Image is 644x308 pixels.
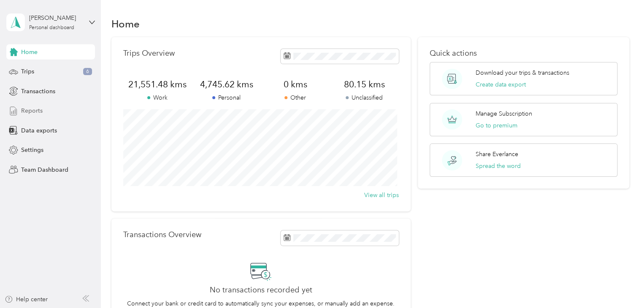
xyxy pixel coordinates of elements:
[123,93,192,102] p: Work
[192,78,261,90] span: 4,745.62 kms
[21,106,43,115] span: Reports
[123,49,175,58] p: Trips Overview
[597,261,644,308] iframe: Everlance-gr Chat Button Frame
[21,48,38,57] span: Home
[364,191,399,200] button: View all trips
[261,93,330,102] p: Other
[21,87,55,96] span: Transactions
[111,19,140,28] h1: Home
[430,49,617,58] p: Quick actions
[476,121,517,130] button: Go to premium
[21,67,34,76] span: Trips
[21,146,43,154] span: Settings
[21,165,68,174] span: Team Dashboard
[476,162,521,170] button: Spread the word
[83,68,92,76] span: 6
[210,286,312,294] h2: No transactions recorded yet
[192,93,261,102] p: Personal
[21,126,57,135] span: Data exports
[476,80,526,89] button: Create data export
[476,109,532,118] p: Manage Subscription
[123,230,201,239] p: Transactions Overview
[261,78,330,90] span: 0 kms
[476,68,569,77] p: Download your trips & transactions
[330,93,398,102] p: Unclassified
[476,150,518,159] p: Share Everlance
[330,78,398,90] span: 80.15 kms
[127,299,395,308] p: Connect your bank or credit card to automatically sync your expenses, or manually add an expense.
[29,25,74,30] div: Personal dashboard
[29,14,82,22] div: [PERSON_NAME]
[123,78,192,90] span: 21,551.48 kms
[5,295,48,304] button: Help center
